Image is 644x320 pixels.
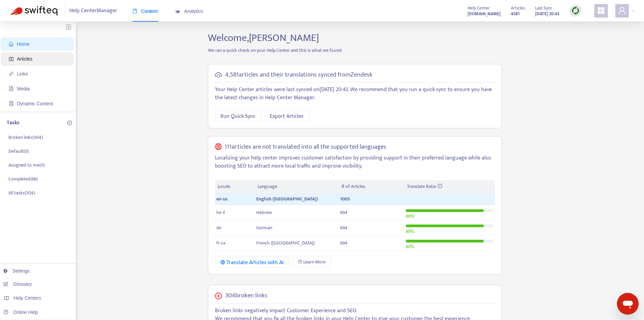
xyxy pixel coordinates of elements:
span: French ([GEOGRAPHIC_DATA]) [256,239,315,247]
span: German [256,224,272,232]
button: Run Quick Sync [215,110,261,121]
span: user [618,6,626,15]
a: Learn More [292,257,331,268]
span: English ([GEOGRAPHIC_DATA]) [256,195,318,203]
h5: 304 broken links [225,292,267,300]
img: Swifteq [10,6,57,16]
p: Default ( 0 ) [8,148,29,155]
span: account-book [9,57,14,61]
span: en-us [216,195,228,203]
p: Your Help Center articles were last synced on [DATE] 20:43 . We recommend that you run a quick sy... [215,86,495,102]
p: Tasks [7,119,20,127]
span: home [9,42,14,46]
span: Learn More [303,258,326,266]
span: Welcome, [PERSON_NAME] [208,29,319,46]
p: Broken links ( 304 ) [8,134,43,141]
span: container [9,101,14,106]
span: Help Center Manager [69,4,117,17]
a: [DOMAIN_NAME] [468,10,501,18]
p: We ran a quick check on your Help Center and this is what we found [203,47,507,54]
span: appstore [597,6,605,15]
span: 89 % [406,228,414,235]
span: 1005 [340,195,350,203]
th: Language [255,180,339,193]
p: Localizing your help center improves customer satisfaction by providing support in their preferre... [215,154,495,170]
span: 89 % [406,243,414,251]
span: close-circle [215,293,222,299]
span: cloud-sync [215,71,222,78]
span: plus-circle [67,121,72,125]
span: Dynamic Content [17,101,53,106]
button: Export Articles [264,110,309,121]
a: Online Help [3,310,38,315]
span: 89 % [406,212,414,220]
div: Translate Ratio [407,183,492,190]
span: 894 [340,209,348,216]
span: book [133,9,137,14]
th: # of Articles [339,180,404,193]
span: link [9,71,14,76]
span: global [215,143,222,151]
p: Assigned to me ( 0 ) [8,162,45,169]
strong: [DATE] 20:43 [535,10,559,18]
span: Articles [511,4,525,12]
span: de [216,224,221,232]
span: Content [133,8,158,14]
h5: 111 articles are not translated into all the supported languages [224,143,386,151]
span: file-image [9,86,14,91]
span: area-chart [175,9,180,14]
button: Translate Articles with AI [215,257,289,268]
a: Settings [3,268,30,274]
span: fr-ca [216,239,225,247]
th: Locale [215,180,255,193]
img: sync.dc5367851b00ba804db3.png [571,6,580,15]
p: Completed ( 68 ) [8,175,38,183]
span: Last Sync [535,4,552,12]
span: Run Quick Sync [220,112,256,121]
iframe: Button to launch messaging window [617,293,639,315]
span: Export Articles [270,112,304,121]
span: 894 [340,239,348,247]
h5: 4,581 articles and their translations synced from Zendesk [225,71,373,79]
span: Links [17,71,28,77]
span: 894 [340,224,348,232]
strong: 4581 [511,10,520,18]
span: Analytics [175,8,203,14]
span: Home [17,41,29,47]
span: Articles [17,56,32,62]
span: Help Centers [14,295,41,301]
a: Glossary [3,281,32,287]
span: Hebrew [256,209,272,216]
span: he-il [216,209,225,216]
span: Help Center [468,4,490,12]
span: Media [17,86,30,91]
p: All tasks ( 304 ) [8,189,35,196]
div: Translate Articles with AI [220,258,284,267]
